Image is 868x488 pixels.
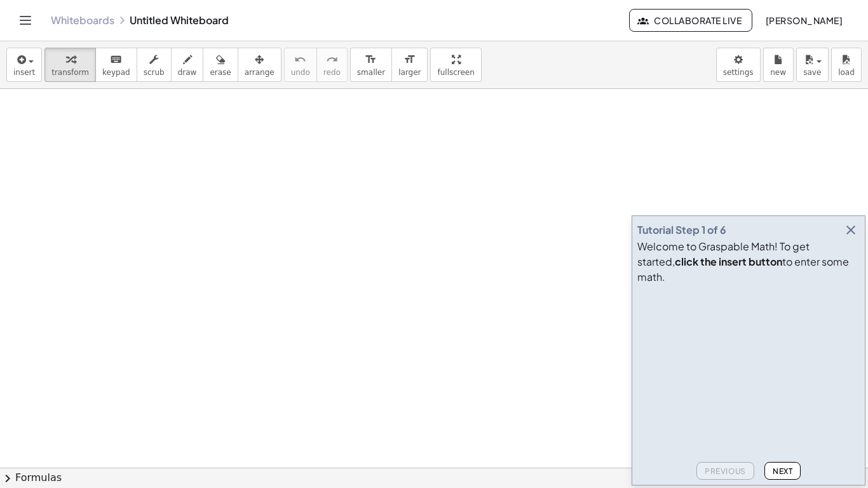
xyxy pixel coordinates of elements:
button: settings [716,48,761,82]
i: format_size [403,52,416,67]
span: redo [323,68,341,77]
span: Collaborate Live [640,15,742,26]
button: save [796,48,829,82]
span: larger [398,68,421,77]
span: scrub [144,68,165,77]
i: format_size [365,52,377,67]
button: draw [171,48,204,82]
span: erase [210,68,231,77]
span: transform [51,68,89,77]
span: Next [773,466,792,476]
button: keyboardkeypad [95,48,137,82]
i: keyboard [110,52,122,67]
span: keypad [102,68,130,77]
button: format_sizesmaller [350,48,392,82]
button: arrange [238,48,281,82]
button: format_sizelarger [391,48,428,82]
span: new [770,68,786,77]
span: settings [723,68,754,77]
span: load [838,68,855,77]
button: Collaborate Live [629,9,752,32]
button: Toggle navigation [15,10,36,30]
button: [PERSON_NAME] [755,9,853,32]
button: fullscreen [430,48,481,82]
button: erase [203,48,238,82]
a: Whiteboards [51,14,114,27]
button: load [831,48,862,82]
button: new [763,48,794,82]
b: click the insert button [675,255,782,268]
span: insert [13,68,35,77]
div: Welcome to Graspable Math! To get started, to enter some math. [637,239,860,285]
button: undoundo [284,48,317,82]
i: undo [294,52,306,67]
span: arrange [245,68,275,77]
button: Next [764,462,801,480]
span: fullscreen [437,68,474,77]
button: scrub [137,48,172,82]
button: transform [44,48,96,82]
span: undo [291,68,310,77]
span: [PERSON_NAME] [765,15,843,26]
button: redoredo [316,48,348,82]
button: insert [6,48,42,82]
div: Tutorial Step 1 of 6 [637,222,726,238]
span: draw [178,68,197,77]
i: redo [326,52,338,67]
span: save [803,68,821,77]
span: smaller [357,68,385,77]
